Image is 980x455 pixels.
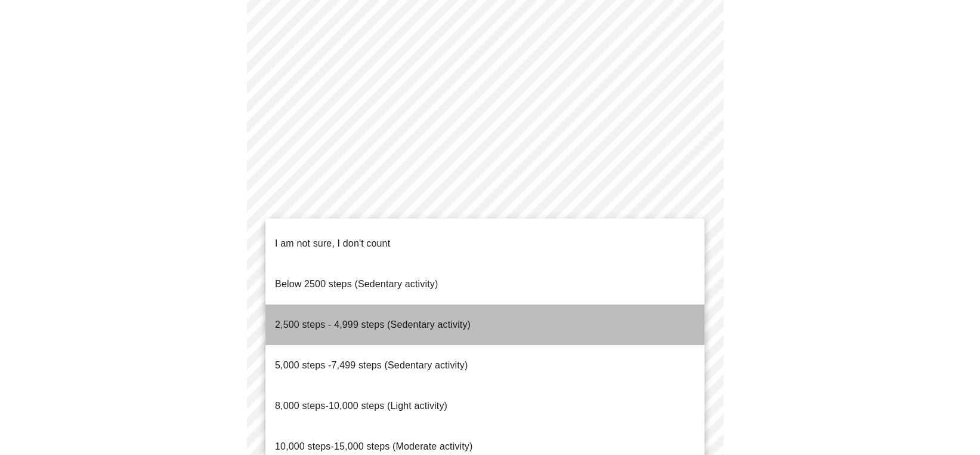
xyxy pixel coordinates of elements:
span: 8,000 steps-10,000 steps (Light activity) [275,401,447,411]
span: 5,000 steps -7,499 steps (Sedentary activity) [275,360,468,370]
span: 2,500 steps - 4,999 steps (Sedentary activity) [275,319,471,330]
span: 10,000 steps-15,000 steps (Moderate activity) [275,441,472,451]
span: I am not sure, I don't count [275,238,390,248]
span: Below 2500 steps (Sedentary activity) [275,279,438,289]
